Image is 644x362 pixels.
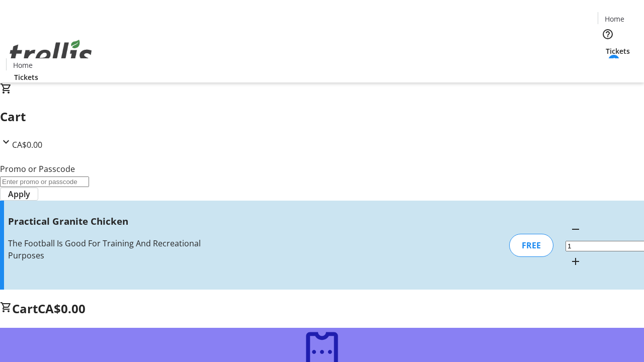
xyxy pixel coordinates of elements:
div: The Football Is Good For Training And Recreational Purposes [8,237,228,261]
span: Home [605,14,624,24]
span: Home [13,60,33,70]
a: Tickets [6,72,46,82]
span: Tickets [606,46,630,56]
a: Home [598,14,630,24]
span: Tickets [14,72,38,82]
img: Orient E2E Organization g2iJuyIYjG's Logo [6,29,96,79]
button: Help [598,24,618,44]
span: Apply [8,188,30,200]
a: Tickets [598,46,638,56]
a: Home [7,60,39,70]
span: CA$0.00 [12,139,42,150]
h3: Practical Granite Chicken [8,214,228,228]
button: Cart [598,56,618,76]
div: FREE [509,234,553,257]
span: CA$0.00 [38,300,86,317]
button: Decrement by one [566,219,586,239]
button: Increment by one [566,251,586,271]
